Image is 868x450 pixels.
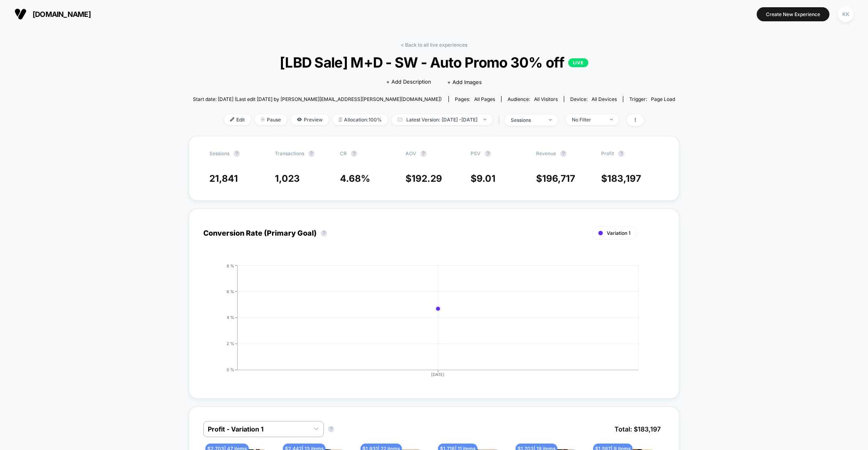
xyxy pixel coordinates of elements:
span: $ [536,173,575,184]
span: all pages [474,96,495,102]
p: LIVE [568,58,588,67]
span: [LBD Sale] M+D - SW - Auto Promo 30% off [217,54,651,71]
span: 192.29 [411,173,442,184]
span: Preview [291,114,329,125]
span: CR [340,150,347,156]
span: 1,023 [275,173,300,184]
img: end [549,119,552,121]
span: Device: [564,96,623,102]
span: + Add Description [386,78,431,86]
button: ? [420,150,427,157]
img: Visually logo [14,8,27,20]
span: Start date: [DATE] (Last edit [DATE] by [PERSON_NAME][EMAIL_ADDRESS][PERSON_NAME][DOMAIN_NAME]) [193,96,442,102]
tspan: 0 % [227,367,234,372]
span: 4.68 % [340,173,370,184]
span: $ [471,173,495,184]
span: PSV [471,150,481,156]
button: ? [351,150,357,157]
button: ? [308,150,315,157]
span: Variation 1 [607,230,631,236]
tspan: 8 % [227,263,234,268]
img: end [483,119,486,120]
span: Allocation: 100% [333,114,388,125]
span: | [496,114,505,126]
button: [DOMAIN_NAME] [12,8,93,21]
button: ? [485,150,491,157]
span: Page Load [651,96,675,102]
span: [DOMAIN_NAME] [33,10,91,18]
div: sessions [511,117,543,123]
span: Revenue [536,150,556,156]
div: CONVERSION_RATE [195,263,657,384]
span: + Add Images [447,79,482,85]
span: 9.01 [477,173,495,184]
tspan: 2 % [227,341,234,346]
div: Trigger: [629,96,675,102]
a: < Back to all live experiences [401,42,467,48]
span: 183,197 [607,173,641,184]
div: KK [838,6,854,22]
img: end [610,119,613,120]
tspan: 6 % [227,289,234,294]
img: end [261,117,265,121]
div: Audience: [508,96,558,102]
span: Transactions [275,150,304,156]
span: Profit [601,150,614,156]
tspan: [DATE] [431,372,444,377]
span: Edit [224,114,251,125]
span: AOV [405,150,416,156]
span: 196,717 [542,173,575,184]
img: calendar [398,117,402,121]
span: All Visitors [534,96,558,102]
button: KK [835,6,856,23]
span: $ [601,173,641,184]
div: Pages: [455,96,495,102]
div: No Filter [572,117,604,123]
span: 21,841 [209,173,238,184]
img: edit [230,117,234,121]
span: Pause [255,114,287,125]
button: ? [328,426,334,432]
tspan: 4 % [227,315,234,320]
img: rebalance [339,117,342,122]
button: ? [233,150,240,157]
span: Total: $ 183,197 [610,421,665,437]
span: all devices [592,96,617,102]
span: Sessions [209,150,229,156]
button: Create New Experience [757,7,829,21]
span: Latest Version: [DATE] - [DATE] [392,114,492,125]
button: ? [321,230,327,236]
button: ? [618,150,624,157]
button: ? [560,150,567,157]
span: $ [405,173,442,184]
